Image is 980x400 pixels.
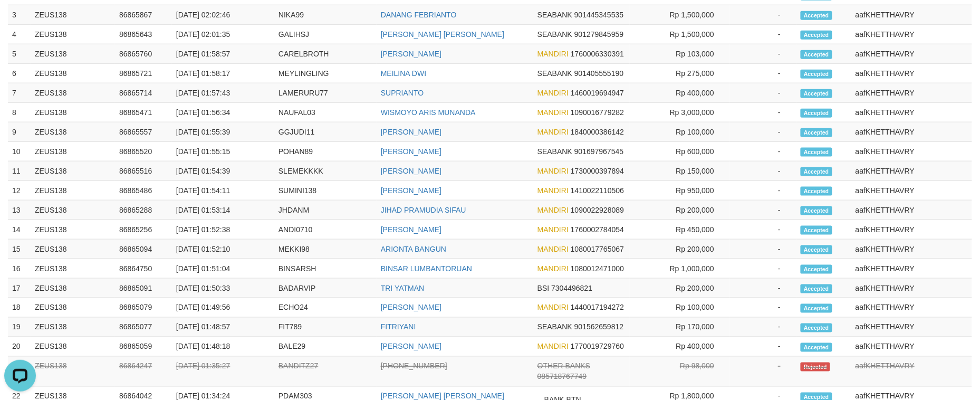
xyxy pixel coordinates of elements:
td: Rp 200,000 [630,240,730,259]
a: [PERSON_NAME] [381,167,441,175]
td: aafKHETTHAVRY [851,298,972,318]
td: SUMINI138 [274,181,377,201]
td: MEYLINGLING [274,64,377,83]
td: ZEUS138 [31,220,115,240]
td: - [730,240,796,259]
span: MANDIRI [537,342,569,351]
span: Accepted [801,50,832,59]
td: [DATE] 01:58:17 [172,64,274,83]
a: [PERSON_NAME] [381,303,441,312]
td: aafKHETTHAVRY [851,201,972,220]
span: Accepted [801,167,832,176]
td: ZEUS138 [31,318,115,337]
td: aafKHETTHAVRY [851,337,972,357]
td: - [730,337,796,357]
span: Copy 1770019729760 to clipboard [571,342,624,351]
span: Copy 1090022928089 to clipboard [571,206,624,214]
td: Rp 200,000 [630,279,730,298]
td: 5 [8,44,31,64]
td: 4 [8,25,31,44]
td: aafKHETTHAVRY [851,279,972,298]
span: Accepted [801,31,832,40]
td: GALIHSJ [274,25,377,44]
span: SEABANK [537,11,572,19]
td: ZEUS138 [31,161,115,181]
td: JHDANM [274,201,377,220]
td: BADARVIP [274,279,377,298]
a: [PERSON_NAME] [381,147,441,156]
td: aafKHETTHAVRY [851,5,972,25]
td: Rp 200,000 [630,201,730,220]
td: ZEUS138 [31,25,115,44]
span: Copy 7304496821 to clipboard [551,284,592,292]
span: Accepted [801,148,832,157]
td: ZEUS138 [31,240,115,259]
span: Copy 085718767749 to clipboard [537,373,587,381]
td: ZEUS138 [31,5,115,25]
td: aafKHETTHAVRY [851,357,972,387]
td: - [730,142,796,161]
span: Rejected [801,363,830,372]
a: MEILINA DWI [381,69,426,78]
span: Accepted [801,187,832,196]
span: Copy 1840000386142 to clipboard [571,128,624,136]
td: - [730,279,796,298]
a: ARIONTA BANGUN [381,245,446,253]
a: TRI YATMAN [381,284,424,292]
td: 10 [8,142,31,161]
td: [DATE] 02:01:35 [172,25,274,44]
a: [PHONE_NUMBER] [381,362,447,370]
span: Copy 1460019694947 to clipboard [571,89,624,97]
a: BINSAR LUMBANTORUAN [381,264,472,273]
td: [DATE] 01:54:11 [172,181,274,201]
span: Accepted [801,265,832,274]
td: ZEUS138 [31,103,115,122]
span: Copy 1760006330391 to clipboard [571,50,624,58]
span: Accepted [801,226,832,235]
span: Copy 901562659812 to clipboard [574,323,623,331]
td: ZEUS138 [31,181,115,201]
td: [DATE] 01:51:04 [172,259,274,279]
td: 19 [8,318,31,337]
span: Copy 901445345535 to clipboard [574,11,623,19]
td: Rp 3,000,000 [630,103,730,122]
span: Accepted [801,304,832,313]
td: 6 [8,64,31,83]
span: Copy 1090016779282 to clipboard [571,108,624,117]
td: Rp 600,000 [630,142,730,161]
span: SEABANK [537,147,572,156]
td: 14 [8,220,31,240]
td: [DATE] 01:50:33 [172,279,274,298]
a: WISMOYO ARIS MUNANDA [381,108,476,117]
td: - [730,5,796,25]
span: MANDIRI [537,206,569,214]
a: SUPRIANTO [381,89,424,97]
span: SEABANK [537,30,572,39]
span: Accepted [801,109,832,118]
td: 16 [8,259,31,279]
td: 86865760 [115,44,172,64]
td: - [730,201,796,220]
td: [DATE] 02:02:46 [172,5,274,25]
td: [DATE] 01:55:39 [172,122,274,142]
a: [PERSON_NAME] [381,128,441,136]
td: - [730,161,796,181]
td: 3 [8,5,31,25]
td: Rp 98,000 [630,357,730,387]
td: aafKHETTHAVRY [851,240,972,259]
td: - [730,83,796,103]
span: Copy 901279845959 to clipboard [574,30,623,39]
span: Accepted [801,284,832,293]
span: Accepted [801,128,832,137]
td: - [730,220,796,240]
td: 86865643 [115,25,172,44]
td: - [730,259,796,279]
td: Rp 400,000 [630,83,730,103]
td: 86865471 [115,103,172,122]
td: Rp 275,000 [630,64,730,83]
a: FITRIYANI [381,323,416,331]
a: [PERSON_NAME] [381,50,441,58]
td: 12 [8,181,31,201]
span: SEABANK [537,69,572,78]
td: [DATE] 01:55:15 [172,142,274,161]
